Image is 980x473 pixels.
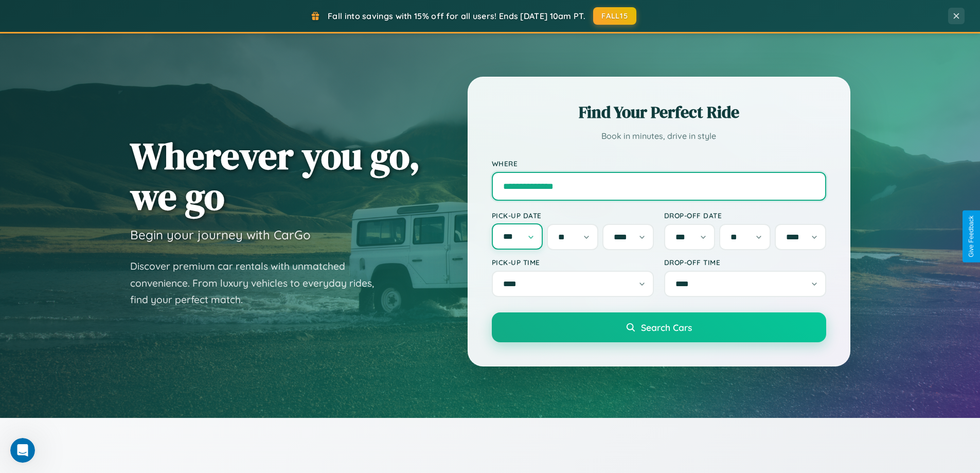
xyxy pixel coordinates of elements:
[492,258,654,267] label: Pick-up Time
[328,11,585,21] span: Fall into savings with 15% off for all users! Ends [DATE] 10am PT.
[492,101,826,124] h2: Find Your Perfect Ride
[492,312,826,342] button: Search Cars
[664,211,826,220] label: Drop-off Date
[130,135,420,217] h1: Wherever you go, we go
[492,159,826,168] label: Where
[10,438,35,463] iframe: Intercom live chat
[492,129,826,144] p: Book in minutes, drive in style
[664,258,826,267] label: Drop-off Time
[968,216,975,257] div: Give Feedback
[593,7,636,25] button: FALL15
[130,227,311,242] h3: Begin your journey with CarGo
[492,211,654,220] label: Pick-up Date
[130,258,387,308] p: Discover premium car rentals with unmatched convenience. From luxury vehicles to everyday rides, ...
[641,322,692,333] span: Search Cars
